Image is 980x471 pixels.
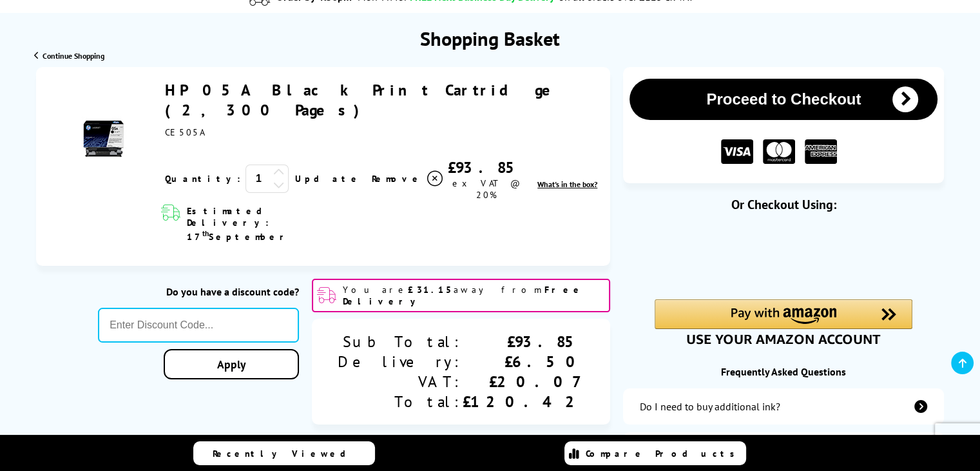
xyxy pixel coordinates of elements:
a: Continue Shopping [34,51,104,61]
span: What's in the box? [537,179,597,189]
span: Quantity: [165,173,240,185]
div: VAT: [338,372,463,392]
div: £120.42 [463,392,584,412]
div: Or Checkout Using: [623,196,944,213]
a: Delete item from your basket [372,169,445,188]
a: Apply [164,349,299,379]
div: £6.50 [463,352,584,372]
b: Free Delivery [343,284,584,307]
span: ex VAT @ 20% [452,177,520,201]
a: items-arrive [623,432,944,468]
a: lnk_inthebox [537,179,597,189]
a: HP 05A Black Print Cartridge (2,300 Pages) [165,80,564,120]
div: £93.85 [445,157,528,177]
sup: th [202,228,209,238]
span: You are away from [343,284,605,307]
span: Estimated Delivery: 17 September [187,205,338,243]
div: Sub Total: [338,332,463,352]
div: £93.85 [463,332,584,352]
b: £31.15 [408,284,454,296]
span: CE505A [165,126,204,138]
div: £20.07 [463,372,584,392]
div: Frequently Asked Questions [623,365,944,378]
h1: Shopping Basket [420,26,560,51]
iframe: PayPal [655,234,912,277]
input: Enter Discount Code... [98,308,299,343]
div: Do you have a discount code? [98,285,299,298]
span: Recently Viewed [213,448,359,459]
span: Remove [372,173,423,185]
a: Recently Viewed [193,441,375,465]
a: additional-ink [623,388,944,425]
img: American Express [805,139,837,165]
span: Compare Products [586,448,742,459]
div: Total: [338,392,463,412]
a: Update [295,173,361,185]
div: Amazon Pay - Use your Amazon account [655,299,912,345]
div: Do I need to buy additional ink? [640,400,780,413]
span: Continue Shopping [43,51,104,61]
a: Compare Products [564,441,746,465]
button: Proceed to Checkout [629,79,937,120]
img: VISA [721,139,753,165]
img: MASTER CARD [763,139,795,165]
img: HP 05A Black Print Cartridge (2,300 Pages) [81,116,126,161]
div: Delivery: [338,352,463,372]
